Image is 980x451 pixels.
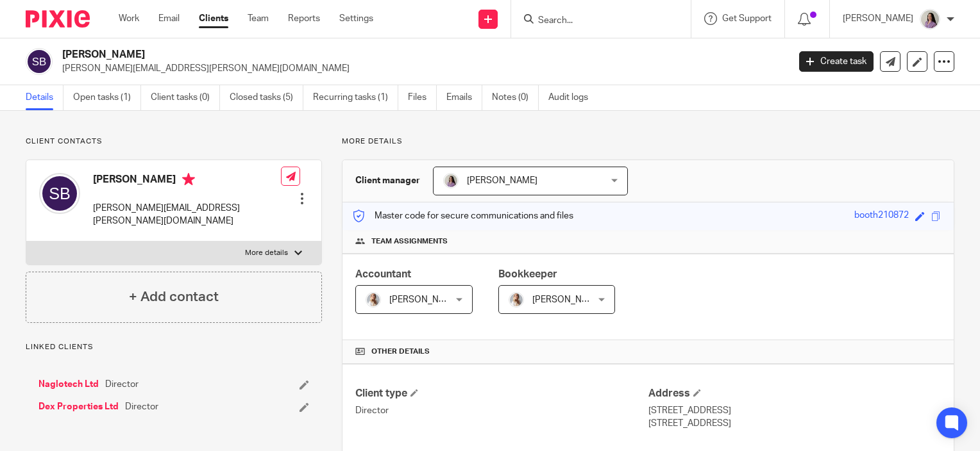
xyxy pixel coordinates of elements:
[355,174,420,187] h3: Client manager
[38,378,99,391] a: Naglotech Ltd
[648,417,941,430] p: [STREET_ADDRESS]
[26,10,90,28] img: Pixie
[352,209,573,222] p: Master code for secure communications and files
[62,48,636,61] h2: [PERSON_NAME]
[119,12,139,25] a: Work
[230,85,303,110] a: Closed tasks (5)
[151,85,220,110] a: Client tasks (0)
[129,287,219,307] h4: + Add contact
[125,400,158,413] span: Director
[158,12,180,25] a: Email
[93,202,281,228] p: [PERSON_NAME][EMAIL_ADDRESS][PERSON_NAME][DOMAIN_NAME]
[509,292,524,307] img: IMG_9968.jpg
[105,378,139,391] span: Director
[537,15,652,27] input: Search
[26,342,322,352] p: Linked clients
[389,295,460,304] span: [PERSON_NAME]
[313,85,398,110] a: Recurring tasks (1)
[93,173,281,189] h4: [PERSON_NAME]
[443,173,459,188] img: Olivia.jpg
[245,248,288,258] p: More details
[26,48,53,75] img: svg%3E
[408,85,437,110] a: Files
[467,176,537,185] span: [PERSON_NAME]
[498,269,557,279] span: Bookkeeper
[73,85,141,110] a: Open tasks (1)
[799,51,874,72] a: Create task
[371,347,430,357] span: Other details
[648,387,941,400] h4: Address
[182,173,195,186] i: Primary
[843,12,913,25] p: [PERSON_NAME]
[342,136,954,147] p: More details
[62,62,780,75] p: [PERSON_NAME][EMAIL_ADDRESS][PERSON_NAME][DOMAIN_NAME]
[371,236,448,247] span: Team assignments
[722,14,772,23] span: Get Support
[532,295,603,304] span: [PERSON_NAME]
[366,292,381,307] img: IMG_9968.jpg
[26,85,63,110] a: Details
[288,12,320,25] a: Reports
[492,85,539,110] a: Notes (0)
[38,400,119,413] a: Dex Properties Ltd
[39,173,80,214] img: svg%3E
[920,9,940,29] img: Olivia.jpg
[26,136,322,147] p: Client contacts
[248,12,269,25] a: Team
[355,387,648,400] h4: Client type
[199,12,228,25] a: Clients
[355,269,411,279] span: Accountant
[446,85,482,110] a: Emails
[648,404,941,417] p: [STREET_ADDRESS]
[854,209,909,224] div: booth210872
[548,85,598,110] a: Audit logs
[355,404,648,417] p: Director
[339,12,373,25] a: Settings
